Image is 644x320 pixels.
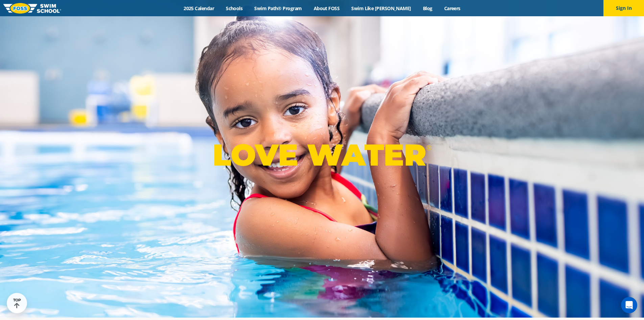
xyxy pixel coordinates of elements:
[13,298,21,308] div: TOP
[213,137,431,173] p: LOVE WATER
[438,5,466,12] a: Careers
[178,5,220,12] a: 2025 Calendar
[426,144,431,152] sup: ®
[248,5,308,12] a: Swim Path® Program
[417,5,438,12] a: Blog
[345,5,417,12] a: Swim Like [PERSON_NAME]
[3,3,61,14] img: FOSS Swim School Logo
[621,297,637,313] div: Open Intercom Messenger
[220,5,248,12] a: Schools
[308,5,345,12] a: About FOSS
